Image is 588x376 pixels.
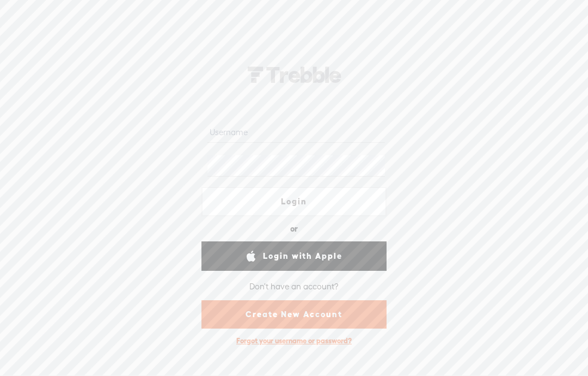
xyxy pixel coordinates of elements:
[201,241,387,271] a: Login with Apple
[201,300,387,329] a: Create New Account
[249,275,339,298] div: Don't have an account?
[231,331,357,351] div: Forgot your username or password?
[207,122,384,143] input: Username
[290,220,298,238] div: or
[201,187,387,216] a: Login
